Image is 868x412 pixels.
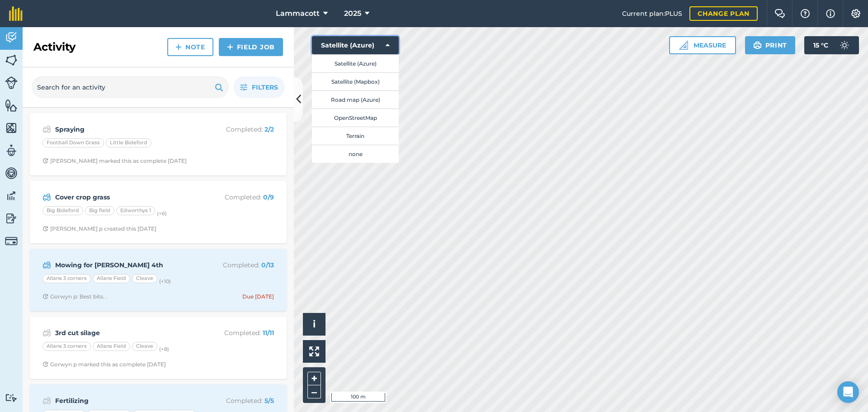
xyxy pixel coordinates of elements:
button: Satellite (Azure) [312,36,399,54]
span: 2025 [344,8,361,19]
button: OpenStreetMap [312,109,399,127]
img: Clock with arrow pointing clockwise [42,361,48,367]
img: Four arrows, one pointing top left, one top right, one bottom right and the last bottom left [309,346,319,356]
p: Completed : [202,124,274,134]
div: Allans Field [93,342,130,351]
strong: 2 / 2 [264,125,274,133]
img: svg+xml;base64,PD94bWwgdmVyc2lvbj0iMS4wIiBlbmNvZGluZz0idXRmLTgiPz4KPCEtLSBHZW5lcmF0b3I6IEFkb2JlIE... [42,124,51,135]
span: 15 ° C [813,36,828,54]
img: svg+xml;base64,PHN2ZyB4bWxucz0iaHR0cDovL3d3dy53My5vcmcvMjAwMC9zdmciIHdpZHRoPSI1NiIgaGVpZ2h0PSI2MC... [5,53,18,67]
div: Big field [85,206,114,215]
div: Little Bideford [106,138,151,147]
p: Completed : [202,192,274,202]
p: Completed : [202,328,274,338]
img: svg+xml;base64,PHN2ZyB4bWxucz0iaHR0cDovL3d3dy53My5vcmcvMjAwMC9zdmciIHdpZHRoPSIxNyIgaGVpZ2h0PSIxNy... [826,8,835,19]
img: svg+xml;base64,PHN2ZyB4bWxucz0iaHR0cDovL3d3dy53My5vcmcvMjAwMC9zdmciIHdpZHRoPSI1NiIgaGVpZ2h0PSI2MC... [5,99,18,112]
div: Due [DATE] [242,293,274,300]
img: svg+xml;base64,PD94bWwgdmVyc2lvbj0iMS4wIiBlbmNvZGluZz0idXRmLTgiPz4KPCEtLSBHZW5lcmF0b3I6IEFkb2JlIE... [5,76,18,89]
a: Change plan [689,6,758,21]
div: Edworthys 1 [116,206,155,215]
div: Cleave [132,342,157,351]
img: svg+xml;base64,PD94bWwgdmVyc2lvbj0iMS4wIiBlbmNvZGluZz0idXRmLTgiPz4KPCEtLSBHZW5lcmF0b3I6IEFkb2JlIE... [5,212,18,225]
span: Lammacott [276,8,320,19]
strong: Fertilizing [55,396,198,406]
span: Filters [252,82,278,92]
img: svg+xml;base64,PD94bWwgdmVyc2lvbj0iMS4wIiBlbmNvZGluZz0idXRmLTgiPz4KPCEtLSBHZW5lcmF0b3I6IEFkb2JlIE... [42,260,51,270]
button: Satellite (Azure) [312,54,399,72]
a: 3rd cut silageCompleted: 11/11Allans 3 cornersAllans FieldCleave(+8)Clock with arrow pointing clo... [35,322,281,374]
p: Completed : [202,396,274,406]
div: Allans 3 corners [42,342,91,351]
div: [PERSON_NAME] marked this as complete [DATE] [42,157,187,165]
img: svg+xml;base64,PD94bWwgdmVyc2lvbj0iMS4wIiBlbmNvZGluZz0idXRmLTgiPz4KPCEtLSBHZW5lcmF0b3I6IEFkb2JlIE... [5,189,18,203]
img: svg+xml;base64,PD94bWwgdmVyc2lvbj0iMS4wIiBlbmNvZGluZz0idXRmLTgiPz4KPCEtLSBHZW5lcmF0b3I6IEFkb2JlIE... [5,235,18,247]
strong: 3rd cut silage [55,328,198,338]
div: [PERSON_NAME] p created this [DATE] [42,225,156,232]
img: A question mark icon [800,9,811,18]
button: Print [745,36,796,54]
img: svg+xml;base64,PD94bWwgdmVyc2lvbj0iMS4wIiBlbmNvZGluZz0idXRmLTgiPz4KPCEtLSBHZW5lcmF0b3I6IEFkb2JlIE... [42,327,51,338]
strong: 0 / 9 [263,193,274,201]
button: Filters [233,76,285,98]
img: svg+xml;base64,PD94bWwgdmVyc2lvbj0iMS4wIiBlbmNvZGluZz0idXRmLTgiPz4KPCEtLSBHZW5lcmF0b3I6IEFkb2JlIE... [5,393,18,402]
a: Field Job [219,38,283,56]
button: Measure [669,36,736,54]
a: Note [167,38,213,56]
img: fieldmargin Logo [9,6,23,21]
img: svg+xml;base64,PD94bWwgdmVyc2lvbj0iMS4wIiBlbmNvZGluZz0idXRmLTgiPz4KPCEtLSBHZW5lcmF0b3I6IEFkb2JlIE... [5,144,18,157]
small: (+ 10 ) [159,278,171,284]
span: Current plan : PLUS [622,9,682,19]
img: svg+xml;base64,PD94bWwgdmVyc2lvbj0iMS4wIiBlbmNvZGluZz0idXRmLTgiPz4KPCEtLSBHZW5lcmF0b3I6IEFkb2JlIE... [835,36,854,54]
img: svg+xml;base64,PD94bWwgdmVyc2lvbj0iMS4wIiBlbmNvZGluZz0idXRmLTgiPz4KPCEtLSBHZW5lcmF0b3I6IEFkb2JlIE... [42,192,51,203]
div: Gorwyn p: Best bits. . [42,293,107,300]
small: (+ 6 ) [157,210,167,217]
img: svg+xml;base64,PHN2ZyB4bWxucz0iaHR0cDovL3d3dy53My5vcmcvMjAwMC9zdmciIHdpZHRoPSIxOSIgaGVpZ2h0PSIyNC... [753,40,762,51]
img: Ruler icon [679,41,688,50]
button: Terrain [312,127,399,145]
img: svg+xml;base64,PHN2ZyB4bWxucz0iaHR0cDovL3d3dy53My5vcmcvMjAwMC9zdmciIHdpZHRoPSIxOSIgaGVpZ2h0PSIyNC... [215,82,223,93]
strong: Spraying [55,124,198,134]
img: svg+xml;base64,PD94bWwgdmVyc2lvbj0iMS4wIiBlbmNvZGluZz0idXRmLTgiPz4KPCEtLSBHZW5lcmF0b3I6IEFkb2JlIE... [42,395,51,406]
button: 15 °C [804,36,859,54]
button: Road map (Azure) [312,90,399,109]
strong: 11 / 11 [263,329,274,337]
strong: Mowing for [PERSON_NAME] 4th [55,260,198,270]
strong: 5 / 5 [264,397,274,405]
a: Mowing for [PERSON_NAME] 4thCompleted: 0/13Allans 3 cornersAllans FieldCleave(+10)Clock with arro... [35,254,281,306]
div: Gorwyn p marked this as complete [DATE] [42,361,166,368]
div: Allans 3 corners [42,274,91,283]
h2: Activity [33,40,75,54]
button: i [303,313,325,336]
strong: 0 / 13 [261,261,274,269]
button: Satellite (Mapbox) [312,72,399,90]
small: (+ 8 ) [159,346,169,352]
img: Two speech bubbles overlapping with the left bubble in the forefront [774,9,785,18]
img: Clock with arrow pointing clockwise [42,158,48,164]
div: Football Down Grass [42,138,104,147]
p: Completed : [202,260,274,270]
button: – [307,385,321,398]
span: i [313,318,316,330]
button: none [312,145,399,163]
strong: Cover crop grass [55,192,198,202]
img: Clock with arrow pointing clockwise [42,226,48,232]
img: Clock with arrow pointing clockwise [42,294,48,299]
img: A cog icon [850,9,861,18]
img: svg+xml;base64,PD94bWwgdmVyc2lvbj0iMS4wIiBlbmNvZGluZz0idXRmLTgiPz4KPCEtLSBHZW5lcmF0b3I6IEFkb2JlIE... [5,31,18,44]
div: Allans Field [93,274,130,283]
a: SprayingCompleted: 2/2Football Down GrassLittle BidefordClock with arrow pointing clockwise[PERSO... [35,118,281,170]
img: svg+xml;base64,PHN2ZyB4bWxucz0iaHR0cDovL3d3dy53My5vcmcvMjAwMC9zdmciIHdpZHRoPSIxNCIgaGVpZ2h0PSIyNC... [227,42,233,52]
button: + [307,372,321,385]
img: svg+xml;base64,PHN2ZyB4bWxucz0iaHR0cDovL3d3dy53My5vcmcvMjAwMC9zdmciIHdpZHRoPSIxNCIgaGVpZ2h0PSIyNC... [175,42,182,52]
div: Big Bideford [42,206,83,215]
a: Cover crop grassCompleted: 0/9Big BidefordBig fieldEdworthys 1(+6)Clock with arrow pointing clock... [35,186,281,238]
img: svg+xml;base64,PHN2ZyB4bWxucz0iaHR0cDovL3d3dy53My5vcmcvMjAwMC9zdmciIHdpZHRoPSI1NiIgaGVpZ2h0PSI2MC... [5,121,18,135]
div: Open Intercom Messenger [837,381,859,403]
input: Search for an activity [32,76,229,98]
div: Cleave [132,274,157,283]
img: svg+xml;base64,PD94bWwgdmVyc2lvbj0iMS4wIiBlbmNvZGluZz0idXRmLTgiPz4KPCEtLSBHZW5lcmF0b3I6IEFkb2JlIE... [5,166,18,180]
